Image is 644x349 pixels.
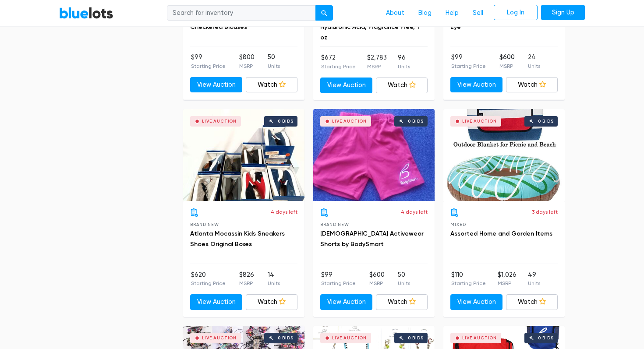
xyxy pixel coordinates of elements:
[494,5,538,21] a: Log In
[499,53,515,70] li: $600
[541,5,585,21] a: Sign Up
[313,109,435,201] a: Live Auction 0 bids
[498,270,517,288] li: $1,026
[190,230,285,248] a: Atlanta Mocassin Kids Sneakers Shoes Original Boxes
[466,5,490,21] a: Sell
[183,109,304,201] a: Live Auction 0 bids
[321,270,356,288] li: $99
[239,62,255,70] p: MSRP
[506,294,558,310] a: Watch
[278,119,294,123] div: 0 bids
[321,279,356,287] p: Starting Price
[398,63,410,71] p: Units
[332,119,367,123] div: Live Auction
[450,13,548,31] a: Guess Bracelets - Genuine Tiger Eye
[271,208,297,216] p: 4 days left
[320,78,372,93] a: View Auction
[246,294,298,310] a: Watch
[278,336,294,340] div: 0 bids
[332,336,367,340] div: Live Auction
[408,119,424,123] div: 0 bids
[451,53,486,70] li: $99
[528,279,540,287] p: Units
[528,270,540,288] li: 49
[498,279,517,287] p: MSRP
[246,77,298,93] a: Watch
[379,5,411,21] a: About
[191,62,226,70] p: Starting Price
[450,294,502,310] a: View Auction
[369,270,385,288] li: $600
[202,119,237,123] div: Live Auction
[191,53,226,70] li: $99
[451,279,486,287] p: Starting Price
[538,336,554,340] div: 0 bids
[239,53,255,70] li: $800
[451,62,486,70] p: Starting Price
[411,5,439,21] a: Blog
[451,270,486,288] li: $110
[190,222,219,227] span: Brand New
[528,62,540,70] p: Units
[167,5,316,21] input: Search for inventory
[506,77,558,93] a: Watch
[190,77,242,93] a: View Auction
[439,5,466,21] a: Help
[450,222,466,227] span: Mixed
[376,78,428,93] a: Watch
[320,230,424,248] a: [DEMOGRAPHIC_DATA] Activewear Shorts by BodySmart
[398,270,410,288] li: 50
[450,230,552,237] a: Assorted Home and Garden Items
[190,294,242,310] a: View Auction
[367,63,387,71] p: MSRP
[398,53,410,71] li: 96
[191,279,226,287] p: Starting Price
[443,109,565,201] a: Live Auction 0 bids
[268,62,280,70] p: Units
[367,53,387,71] li: $2,783
[538,119,554,123] div: 0 bids
[202,336,237,340] div: Live Auction
[376,294,428,310] a: Watch
[190,13,285,31] a: [DEMOGRAPHIC_DATA] Privilege Checkered Blouses
[369,279,385,287] p: MSRP
[321,63,356,71] p: Starting Price
[532,208,558,216] p: 3 days left
[320,294,372,310] a: View Auction
[268,53,280,70] li: 50
[528,53,540,70] li: 24
[239,270,254,288] li: $826
[462,336,497,340] div: Live Auction
[59,7,113,19] a: BlueLots
[462,119,497,123] div: Live Auction
[401,208,428,216] p: 4 days left
[320,222,349,227] span: Brand New
[268,270,280,288] li: 14
[499,62,515,70] p: MSRP
[398,279,410,287] p: Units
[408,336,424,340] div: 0 bids
[268,279,280,287] p: Units
[321,53,356,71] li: $672
[191,270,226,288] li: $620
[239,279,254,287] p: MSRP
[450,77,502,93] a: View Auction
[320,13,419,41] a: CeraVe Vitamin C Serum with Hyaluronic Acid, Fragrance Free, 1 oz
